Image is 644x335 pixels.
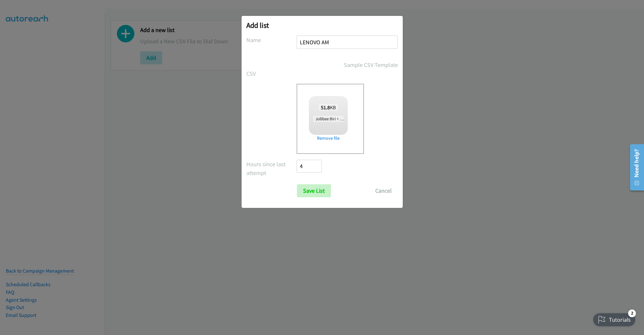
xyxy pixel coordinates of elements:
[313,116,402,122] span: Jollibee Biri + Lenovo-Dentsu AMD Q225 MY(2).csv
[321,104,330,111] strong: 51.8
[309,135,348,142] a: Remove file
[626,142,644,193] iframe: Resource Center
[246,36,297,44] label: Name
[246,69,297,78] label: CSV
[246,160,297,177] label: Hours since last attempt
[319,104,338,111] span: KB
[246,21,398,30] h2: Add list
[369,184,398,197] button: Cancel
[589,307,639,330] iframe: Checklist
[344,60,398,69] a: Sample CSV Template
[297,184,331,197] input: Save List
